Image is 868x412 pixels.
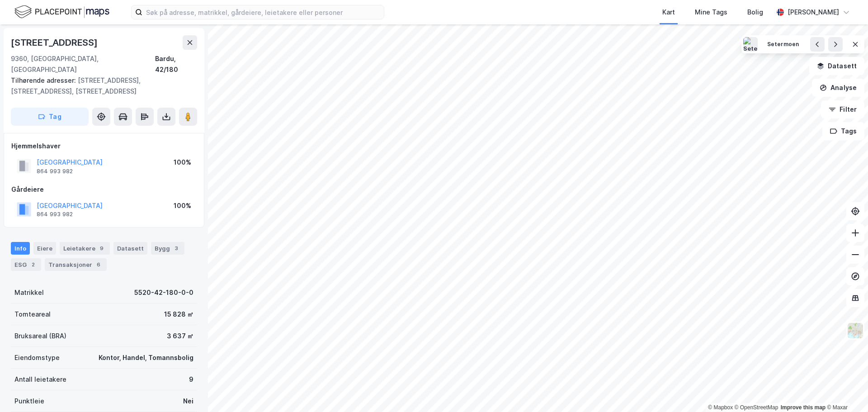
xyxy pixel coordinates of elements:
div: 100% [174,200,191,211]
div: [STREET_ADDRESS], [STREET_ADDRESS], [STREET_ADDRESS] [11,75,190,97]
img: Setermoen [743,37,758,52]
div: 6 [94,260,103,269]
div: Punktleie [14,396,44,407]
div: Kart [662,7,675,18]
a: OpenStreetMap [735,404,778,411]
div: Info [11,242,30,255]
button: Setermoen [761,37,805,52]
img: Z [847,322,864,339]
a: Improve this map [781,404,826,411]
div: Nei [183,396,193,407]
div: Hjemmelshaver [11,141,197,152]
div: Bygg [151,242,184,255]
div: Eiendomstype [14,352,60,363]
a: Mapbox [708,404,733,411]
div: 3 [172,244,181,253]
div: Antall leietakere [14,374,66,385]
div: Datasett [113,242,147,255]
div: 15 828 ㎡ [164,309,193,320]
div: Bardu, 42/180 [155,53,197,75]
div: 864 993 982 [37,168,73,175]
div: Tomteareal [14,309,51,320]
input: Søk på adresse, matrikkel, gårdeiere, leietakere eller personer [142,5,384,19]
button: Analyse [812,79,864,97]
div: Transaksjoner [45,258,107,271]
iframe: Chat Widget [823,369,868,412]
button: Tags [822,122,864,140]
div: ESG [11,258,41,271]
div: [STREET_ADDRESS] [11,35,99,50]
div: Setermoen [767,41,799,48]
div: 2 [28,260,38,269]
div: Bolig [747,7,763,18]
div: 9 [189,374,193,385]
div: 9360, [GEOGRAPHIC_DATA], [GEOGRAPHIC_DATA] [11,53,155,75]
div: 3 637 ㎡ [167,331,193,341]
button: Datasett [809,57,864,75]
div: Kontrollprogram for chat [823,369,868,412]
div: 864 993 982 [37,211,73,218]
div: Eiere [33,242,56,255]
div: 5520-42-180-0-0 [134,287,193,298]
div: Leietakere [60,242,110,255]
button: Tag [11,108,89,126]
div: 9 [97,244,106,253]
div: Gårdeiere [11,184,197,195]
div: [PERSON_NAME] [788,7,839,18]
img: logo.f888ab2527a4732fd821a326f86c7f29.svg [14,4,109,20]
div: Kontor, Handel, Tomannsbolig [99,352,193,363]
div: 100% [174,157,191,168]
span: Tilhørende adresser: [11,76,78,84]
div: Mine Tags [695,7,727,18]
div: Matrikkel [14,287,44,298]
button: Filter [821,100,864,118]
div: Bruksareal (BRA) [14,331,66,341]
